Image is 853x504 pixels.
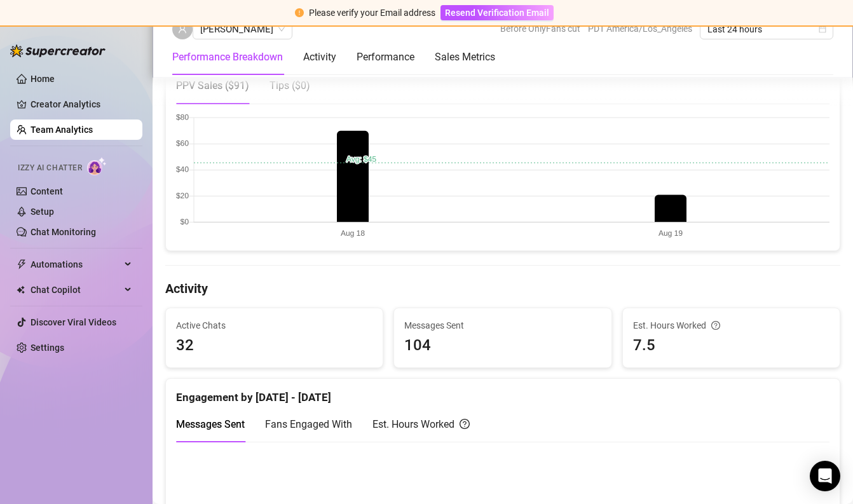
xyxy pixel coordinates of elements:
img: AI Chatter [87,157,107,175]
a: Settings [31,343,64,353]
span: Peiwen Wang [200,20,285,39]
div: Est. Hours Worked [633,318,829,332]
div: Performance Breakdown [172,50,283,65]
span: user [178,25,187,34]
div: Sales Metrics [435,50,495,65]
span: question-circle [711,318,720,332]
span: Before OnlyFans cut [500,19,580,38]
span: Chat Copilot [31,280,121,300]
span: 7.5 [633,334,829,358]
span: Messages Sent [404,318,601,332]
a: Discover Viral Videos [31,317,116,327]
span: PDT America/Los_Angeles [588,19,692,38]
a: Team Analytics [31,125,93,135]
h4: Activity [165,280,840,297]
button: Resend Verification Email [440,5,554,20]
span: question-circle [460,416,470,432]
div: Engagement by [DATE] - [DATE] [176,379,829,406]
span: Messages Sent [176,418,245,430]
a: Home [31,74,55,84]
img: Chat Copilot [17,285,25,294]
div: Open Intercom Messenger [810,461,840,491]
a: Setup [31,207,54,217]
div: Performance [357,50,414,65]
span: thunderbolt [17,259,27,269]
div: Please verify your Email address [309,6,435,20]
span: Last 24 hours [707,20,826,39]
a: Creator Analytics [31,94,132,114]
span: Izzy AI Chatter [18,162,82,174]
span: Tips ( $0 ) [270,79,310,92]
a: Content [31,186,63,196]
span: Active Chats [176,318,372,332]
img: logo-BBDzfeDw.svg [10,44,106,57]
span: PPV Sales ( $91 ) [176,79,249,92]
span: 32 [176,334,372,358]
span: Resend Verification Email [445,8,549,18]
span: calendar [819,25,826,33]
a: Chat Monitoring [31,227,96,237]
span: 104 [404,334,601,358]
span: exclamation-circle [295,8,304,17]
div: Est. Hours Worked [372,416,470,432]
span: Automations [31,254,121,275]
div: Activity [303,50,336,65]
span: Fans Engaged With [265,418,352,430]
